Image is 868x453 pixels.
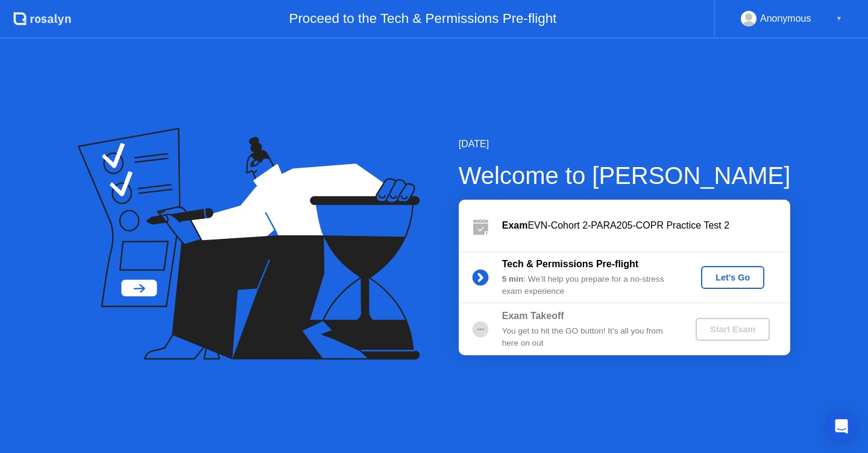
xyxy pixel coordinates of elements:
div: Anonymous [760,11,811,27]
div: ▼ [836,11,842,27]
b: 5 min [502,274,524,284]
button: Let's Go [701,266,764,289]
div: : We’ll help you prepare for a no-stress exam experience [502,273,676,298]
div: [DATE] [459,137,791,151]
div: Welcome to [PERSON_NAME] [459,157,791,194]
div: You get to hit the GO button! It’s all you from here on out [502,325,676,350]
button: Start Exam [696,318,770,341]
div: Start Exam [700,325,765,334]
b: Tech & Permissions Pre-flight [502,259,638,269]
b: Exam Takeoff [502,311,564,321]
div: Let's Go [706,273,759,282]
div: Open Intercom Messenger [827,412,856,441]
b: Exam [502,220,528,230]
div: EVN-Cohort 2-PARA205-COPR Practice Test 2 [502,218,790,233]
